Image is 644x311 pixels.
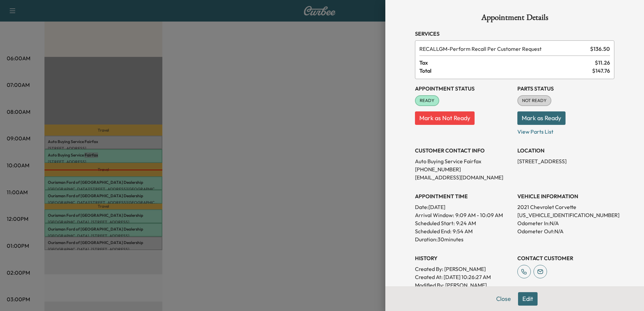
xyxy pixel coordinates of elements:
span: $ 136.50 [590,45,610,53]
h3: Appointment Status [415,84,512,93]
p: View Parts List [517,125,614,136]
p: 2021 Chevrolet Corvette [517,203,614,211]
p: Scheduled Start: [415,219,455,227]
span: Perform Recall Per Customer Request [419,45,587,53]
h3: Services [415,30,614,38]
button: Close [492,292,515,306]
h3: Parts Status [517,84,614,93]
span: 9:09 AM - 10:09 AM [455,211,503,219]
h3: History [415,254,512,262]
h3: VEHICLE INFORMATION [517,192,614,200]
h1: Appointment Details [415,13,614,24]
h3: CONTACT CUSTOMER [517,254,614,262]
p: [STREET_ADDRESS] [517,157,614,165]
p: [PHONE_NUMBER] [415,165,512,173]
p: Created By : [PERSON_NAME] [415,265,512,273]
button: Mark as Ready [517,111,566,125]
p: Arrival Window: [415,211,512,219]
p: 9:24 AM [456,219,476,227]
p: [EMAIL_ADDRESS][DOMAIN_NAME] [415,173,512,181]
p: Modified By : [PERSON_NAME] [415,281,512,289]
span: $ 11.26 [595,59,610,67]
span: $ 147.76 [592,67,610,75]
button: Mark as Not Ready [415,111,475,125]
span: Total [419,67,592,75]
span: READY [416,97,439,104]
span: Tax [419,59,595,67]
p: Odometer In: N/A [517,219,614,227]
p: 9:54 AM [453,227,473,235]
p: Created At : [DATE] 10:26:27 AM [415,273,512,281]
button: Edit [518,292,538,306]
h3: CUSTOMER CONTACT INFO [415,146,512,154]
p: Date: [DATE] [415,203,512,211]
h3: LOCATION [517,146,614,154]
h3: APPOINTMENT TIME [415,192,512,200]
p: Duration: 30 minutes [415,235,512,243]
span: NOT READY [518,97,551,104]
p: Odometer Out: N/A [517,227,614,235]
p: [US_VEHICLE_IDENTIFICATION_NUMBER] [517,211,614,219]
p: Auto Buying Service Fairfax [415,157,512,165]
p: Scheduled End: [415,227,451,235]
